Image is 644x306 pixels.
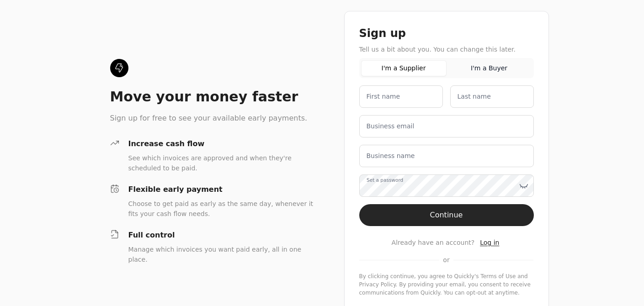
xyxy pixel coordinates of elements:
a: privacy-policy [359,281,396,288]
div: By clicking continue, you agree to Quickly's and . By providing your email, you consent to receiv... [359,272,534,297]
div: Tell us a bit about you. You can change this later. [359,44,534,54]
button: I'm a Supplier [361,60,447,76]
span: Log in [480,239,499,246]
div: Flexible early payment [128,184,315,195]
div: Manage which invoices you want paid early, all in one place. [128,244,315,264]
div: Full control [128,230,315,241]
a: terms-of-service [480,273,516,280]
button: Continue [359,204,534,226]
span: or [443,255,449,265]
button: I'm a Buyer [447,60,532,76]
label: First name [367,92,400,101]
div: See which invoices are approved and when they're scheduled to be paid. [128,153,315,173]
label: Set a password [367,177,403,184]
label: Business email [367,121,415,131]
div: Increase cash flow [128,138,315,149]
label: Last name [458,92,491,101]
a: Log in [480,238,499,248]
span: Already have an account? [392,238,475,248]
label: Business name [367,151,415,161]
div: Sign up [359,26,534,41]
button: Log in [478,237,501,248]
div: Move your money faster [110,88,315,106]
div: Sign up for free to see your available early payments. [110,113,315,124]
div: Choose to get paid as early as the same day, whenever it fits your cash flow needs. [128,199,315,219]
